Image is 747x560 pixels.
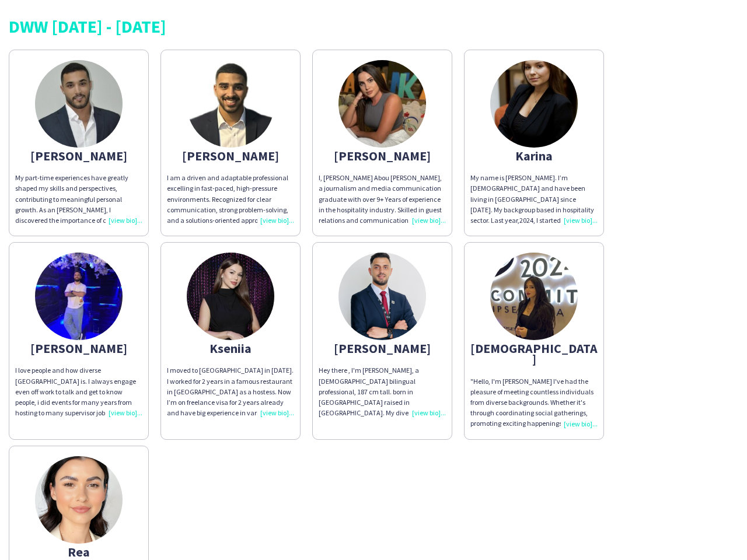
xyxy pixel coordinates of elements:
img: thumb-c122b529-1d7f-4880-892c-2dba5da5d9fc.jpg [338,253,426,340]
div: [PERSON_NAME] [15,343,142,353]
div: I love people and how diverse [GEOGRAPHIC_DATA] is. I always engage even off work to talk and get... [15,365,142,418]
div: Karina [470,150,598,161]
div: I, [PERSON_NAME] Abou [PERSON_NAME], a journalism and media communication graduate with over 9+ Y... [319,173,446,226]
img: thumb-6656fbc3a5347.jpeg [35,60,123,148]
div: [PERSON_NAME] [319,150,446,161]
img: thumb-67570c1f332d6.jpeg [490,253,578,340]
div: My part-time experiences have greatly shaped my skills and perspectives, contributing to meaningf... [15,173,142,226]
div: "Hello, I'm [PERSON_NAME] I've had the pleasure of meeting countless individuals from diverse bac... [470,376,598,429]
img: thumb-671f536a5562f.jpeg [187,253,274,340]
div: DWW [DATE] - [DATE] [9,17,738,35]
div: I am a driven and adaptable professional excelling in fast-paced, high-pressure environments. Rec... [167,173,294,226]
div: [PERSON_NAME] [15,150,142,161]
div: Rea [15,547,142,557]
div: I moved to [GEOGRAPHIC_DATA] in [DATE]. I worked for 2 years in a famous restaurant in [GEOGRAPHI... [167,365,294,418]
div: [DEMOGRAPHIC_DATA] [470,343,598,364]
img: thumb-8378dd9b-9fe5-4f27-a785-a8afdcbe3a4b.jpg [35,456,123,544]
div: Hey there , I'm [PERSON_NAME], a [DEMOGRAPHIC_DATA] bilingual professional, 187 cm tall. born in ... [319,365,446,418]
div: My name is [PERSON_NAME]. I’m [DEMOGRAPHIC_DATA] and have been living in [GEOGRAPHIC_DATA] since ... [470,173,598,226]
img: thumb-6876d62b12ee4.jpeg [338,60,426,148]
img: thumb-68874c8a66eb5.jpeg [35,253,123,340]
div: [PERSON_NAME] [167,150,294,161]
div: [PERSON_NAME] [319,343,446,353]
div: Kseniia [167,343,294,353]
img: thumb-6740cfd00f22a.jpeg [490,60,578,148]
img: thumb-689dc89547c7c.jpeg [187,60,274,148]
